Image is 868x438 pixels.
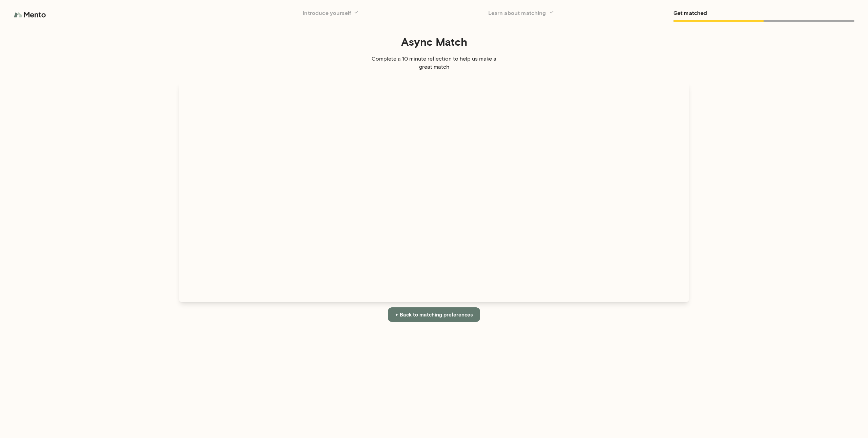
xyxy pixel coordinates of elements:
img: logo [14,8,47,22]
h6: Introduce yourself [303,8,484,18]
h6: Get matched [673,8,854,18]
p: Complete a 10 minute reflection to help us make a great match [366,55,502,71]
h4: Async Match [179,35,689,48]
button: ← Back to matching preferences [388,307,480,322]
h6: Learn about matching [488,8,669,18]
